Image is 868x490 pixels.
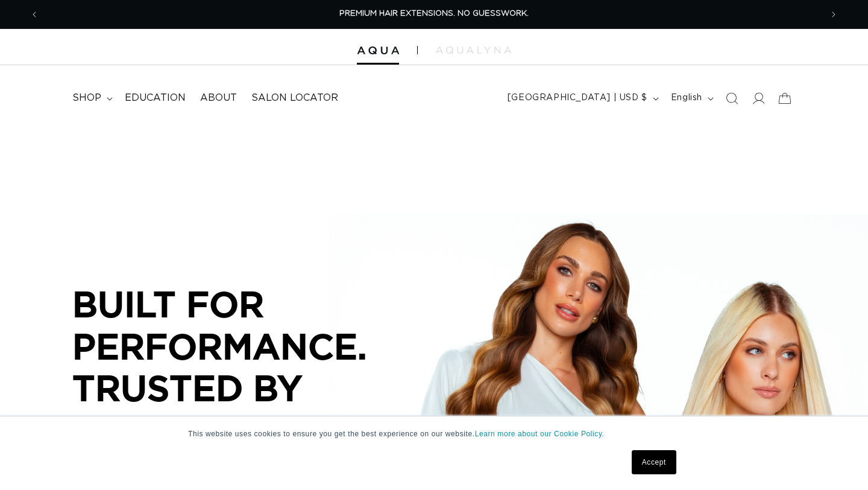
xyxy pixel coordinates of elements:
[118,84,193,112] a: Education
[500,87,664,110] button: [GEOGRAPHIC_DATA] | USD $
[632,450,676,474] a: Accept
[188,428,680,439] p: This website uses cookies to ensure you get the best experience on our website.
[664,87,719,110] button: English
[820,3,847,26] button: Next announcement
[436,46,511,54] img: aqualyna.com
[21,3,48,26] button: Previous announcement
[719,85,745,112] summary: Search
[65,84,118,112] summary: shop
[251,92,338,104] span: Salon Locator
[200,92,237,104] span: About
[72,283,434,451] p: BUILT FOR PERFORMANCE. TRUSTED BY PROFESSIONALS.
[475,430,605,438] a: Learn more about our Cookie Policy.
[671,92,702,104] span: English
[357,46,399,55] img: Aqua Hair Extensions
[244,84,345,112] a: Salon Locator
[72,92,101,104] span: shop
[508,92,647,104] span: [GEOGRAPHIC_DATA] | USD $
[193,84,244,112] a: About
[339,10,529,17] span: PREMIUM HAIR EXTENSIONS. NO GUESSWORK.
[125,92,186,104] span: Education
